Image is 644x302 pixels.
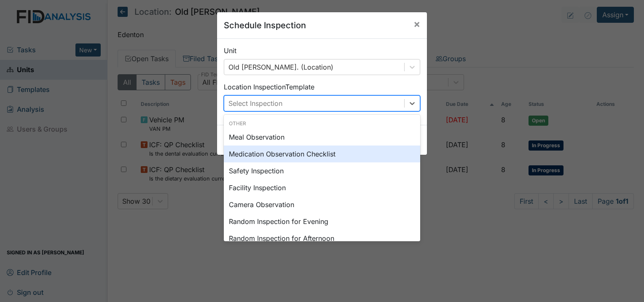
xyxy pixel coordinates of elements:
[224,82,314,92] label: Location Inspection Template
[228,98,282,108] div: Select Inspection
[224,162,420,179] div: Safety Inspection
[228,62,333,72] div: Old [PERSON_NAME]. (Location)
[407,12,427,36] button: Close
[224,120,420,127] div: Other
[224,230,420,247] div: Random Inspection for Afternoon
[224,129,420,146] div: Meal Observation
[224,46,236,56] label: Unit
[224,19,306,32] h5: Schedule Inspection
[224,146,420,162] div: Medication Observation Checklist
[224,213,420,230] div: Random Inspection for Evening
[413,18,420,30] span: ×
[224,196,420,213] div: Camera Observation
[224,179,420,196] div: Facility Inspection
